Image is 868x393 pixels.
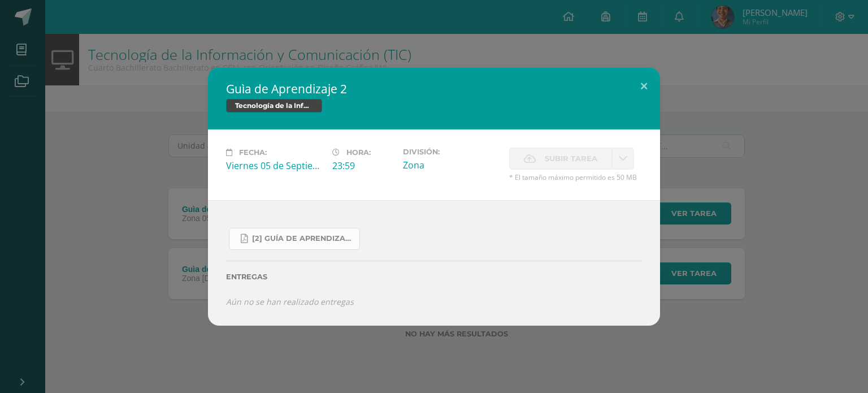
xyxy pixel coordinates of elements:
[403,159,500,171] div: Zona
[226,159,323,172] div: Viernes 05 de Septiembre
[332,159,394,172] div: 23:59
[403,148,500,156] label: División:
[346,148,371,157] span: Hora:
[612,148,634,170] a: La fecha de entrega ha expirado
[226,273,642,281] label: Entregas
[545,148,597,169] span: Subir tarea
[628,67,660,106] button: Close (Esc)
[226,81,642,97] h2: Guìa de Aprendizaje 2
[226,296,354,307] i: Aún no se han realizado entregas
[229,228,360,250] a: [2] Guía de Aprendizaje - Tics.pdf
[252,234,354,243] span: [2] Guía de Aprendizaje - Tics.pdf
[509,172,642,182] span: * El tamaño máximo permitido es 50 MB
[226,99,322,113] span: Tecnología de la Información y Comunicación (TIC)
[239,148,267,157] span: Fecha:
[509,148,612,170] label: La fecha de entrega ha expirado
